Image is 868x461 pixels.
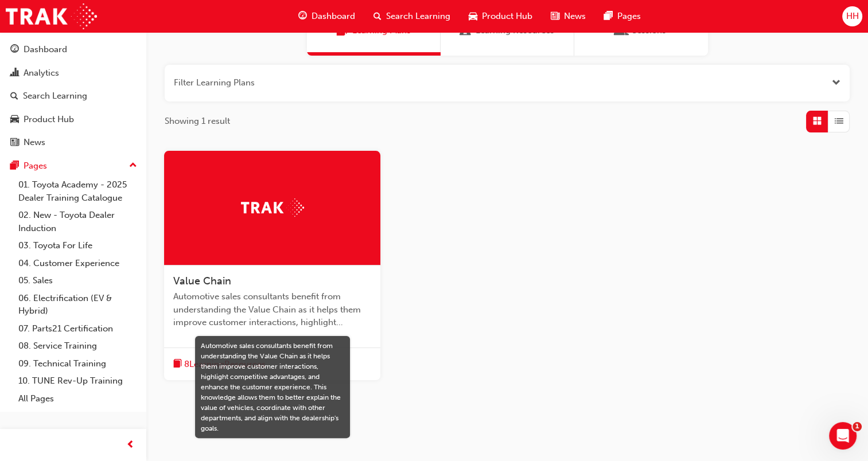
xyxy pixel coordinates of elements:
a: 07. Parts21 Certification [14,320,142,338]
span: Automotive sales consultants benefit from understanding the Value Chain as it helps them improve ... [173,290,371,329]
div: Product Hub [24,113,74,126]
a: car-iconProduct Hub [460,5,542,28]
a: 08. Service Training [14,337,142,355]
a: Dashboard [5,39,142,60]
a: 01. Toyota Academy - 2025 Dealer Training Catalogue [14,176,142,206]
a: 10. TUNE Rev-Up Training [14,372,142,390]
span: Grid [813,115,822,128]
a: All Pages [14,390,142,408]
span: car-icon [469,9,477,24]
img: Trak [6,3,97,29]
span: Product Hub [482,10,532,23]
span: 8 Learning Resources [184,358,266,371]
span: HH [846,10,858,23]
div: Analytics [24,67,59,80]
span: Showing 1 result [165,115,230,128]
span: Sessions [616,24,628,37]
a: 06. Electrification (EV & Hybrid) [14,290,142,320]
span: up-icon [129,158,137,173]
a: pages-iconPages [595,5,650,28]
div: Search Learning [23,89,87,103]
span: guage-icon [298,9,307,24]
a: 09. Technical Training [14,355,142,373]
span: pages-icon [604,9,613,24]
a: 05. Sales [14,272,142,290]
a: Product Hub [5,109,142,130]
button: DashboardAnalyticsSearch LearningProduct HubNews [5,37,142,155]
a: 02. New - Toyota Dealer Induction [14,206,142,237]
button: Pages [5,155,142,177]
span: chart-icon [10,68,19,79]
span: Learning Resources [460,24,471,37]
span: Value Chain [173,275,231,287]
span: car-icon [10,115,19,125]
iframe: Intercom live chat [829,422,857,450]
span: List [835,115,843,128]
a: 04. Customer Experience [14,255,142,272]
a: guage-iconDashboard [289,5,364,28]
span: search-icon [10,91,18,101]
span: pages-icon [10,161,19,171]
div: Automotive sales consultants benefit from understanding the Value Chain as it helps them improve ... [201,341,344,433]
span: book-icon [173,357,182,372]
a: search-iconSearch Learning [364,5,460,28]
img: Trak [241,198,304,216]
span: Search Learning [386,10,450,23]
a: TrakValue ChainAutomotive sales consultants benefit from understanding the Value Chain as it help... [164,151,380,381]
span: Learning Plans [336,24,348,37]
span: Pages [617,10,641,23]
div: Dashboard [24,43,67,56]
button: book-icon8LearningResources [173,357,266,372]
span: guage-icon [10,45,19,55]
a: News [5,132,142,153]
span: prev-icon [126,438,135,452]
button: Open the filter [832,76,840,89]
a: news-iconNews [542,5,595,28]
a: Analytics [5,62,142,84]
a: Search Learning [5,85,142,107]
div: News [24,136,45,149]
button: HH [842,6,862,26]
span: search-icon [373,9,382,24]
div: Pages [24,159,47,173]
span: 1 [853,422,862,431]
span: news-icon [551,9,559,24]
span: Dashboard [312,10,355,23]
a: 03. Toyota For Life [14,237,142,255]
span: news-icon [10,138,19,148]
span: News [564,10,586,23]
